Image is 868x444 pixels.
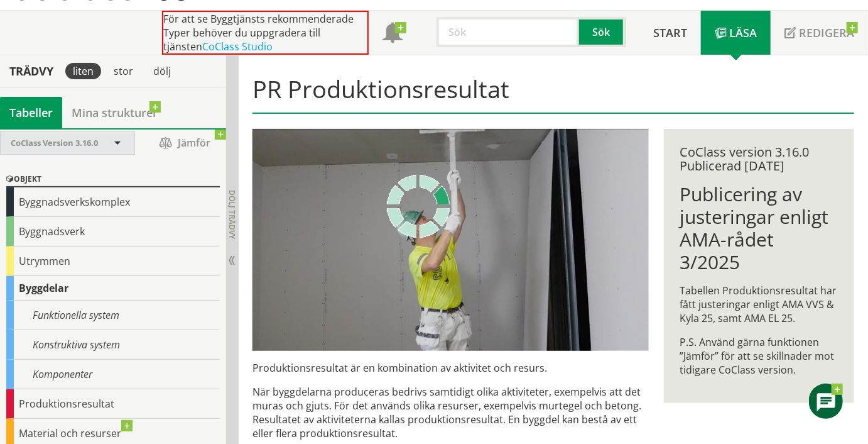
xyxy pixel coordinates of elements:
[639,11,701,55] a: Start
[437,17,579,47] input: Sök
[62,97,167,128] a: Mina strukturer
[146,63,178,79] div: dölj
[6,247,220,276] div: Utrymmen
[202,40,273,53] a: CoClass Studio
[6,360,220,389] div: Komponenter
[162,11,369,55] div: För att se Byggtjänsts rekommenderade Typer behöver du uppgradera till tjänsten
[252,361,649,375] p: Produktionsresultat är en kombination av aktivitet och resurs.
[106,63,141,79] div: stor
[680,183,838,274] h1: Publicering av justeringar enligt AMA-rådet 3/2025
[65,63,101,79] div: liten
[3,64,60,78] div: Trädvy
[11,137,98,148] span: CoClass Version 3.16.0
[701,11,771,55] a: Läsa
[6,301,220,330] div: Funktionella system
[729,25,757,40] span: Läsa
[653,25,687,40] span: Start
[227,190,237,239] span: Dölj trädvy
[6,330,220,360] div: Konstruktiva system
[6,217,220,247] div: Byggnadsverk
[382,24,403,44] span: Notifikationer
[148,132,223,154] span: Jämför
[799,25,854,40] span: Redigera
[6,276,220,301] div: Byggdelar
[252,75,854,114] h1: PR Produktionsresultat
[680,335,838,377] p: P.S. Använd gärna funktionen ”Jämför” för att se skillnader mot tidigare CoClass version.
[252,385,649,440] p: När byggdelarna produceras bedrivs samtidigt olika aktiviteter, exempelvis att det muras och gjut...
[579,17,626,47] button: Sök
[771,11,868,55] a: Redigera
[680,284,838,325] p: Tabellen Produktionsresultat har fått justeringar enligt AMA VVS & Kyla 25, samt AMA EL 25.
[6,172,220,187] div: Objekt
[252,129,649,351] img: pr-tabellen-spackling-tak-3.jpg
[680,145,838,173] div: CoClass version 3.16.0 Publicerad [DATE]
[387,175,450,238] img: Laddar
[6,389,220,419] div: Produktionsresultat
[6,187,220,217] div: Byggnadsverkskomplex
